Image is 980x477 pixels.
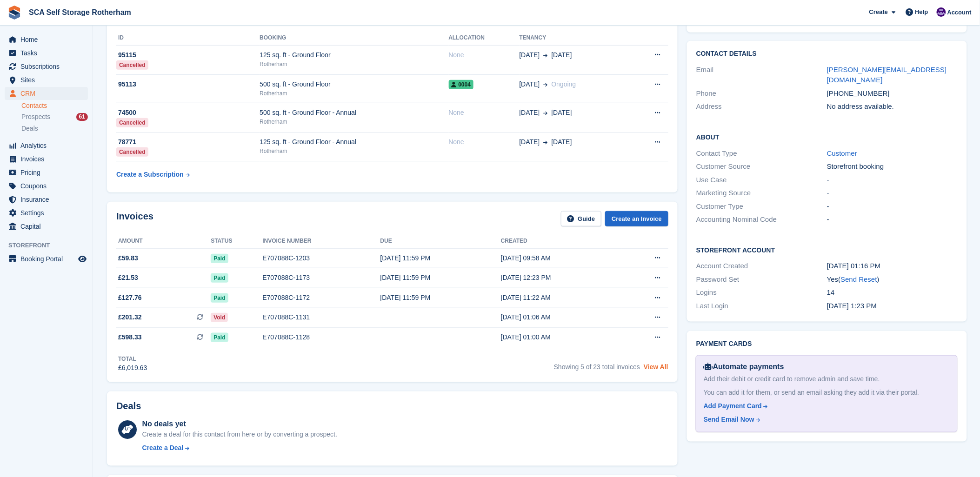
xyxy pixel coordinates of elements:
[827,149,857,157] a: Customer
[561,211,602,226] a: Guide
[116,401,141,411] h2: Deals
[5,87,88,100] a: menu
[20,33,76,46] span: Home
[449,31,520,46] th: Allocation
[260,147,448,155] div: Rotherham
[696,201,827,212] div: Customer Type
[841,275,877,283] a: Send Reset
[116,31,260,46] th: ID
[380,234,501,249] th: Due
[21,112,88,122] a: Prospects 61
[827,66,947,84] a: [PERSON_NAME][EMAIL_ADDRESS][DOMAIN_NAME]
[116,170,184,179] div: Create a Subscription
[116,147,148,157] div: Cancelled
[211,234,262,249] th: Status
[8,241,93,250] span: Storefront
[520,108,540,118] span: [DATE]
[520,31,631,46] th: Tenancy
[5,252,88,265] a: menu
[696,188,827,199] div: Marketing Source
[116,211,153,226] h2: Invoices
[827,175,958,185] div: -
[5,60,88,73] a: menu
[116,137,260,147] div: 78771
[696,340,958,348] h2: Payment cards
[20,220,76,233] span: Capital
[696,214,827,225] div: Accounting Nominal Code
[20,152,76,166] span: Invoices
[116,166,190,183] a: Create a Subscription
[118,273,138,283] span: £21.53
[827,302,877,310] time: 2025-09-27 12:23:29 UTC
[20,60,76,73] span: Subscriptions
[7,6,21,20] img: stora-icon-8386f47178a22dfd0bd8f6a31ec36ba5ce8667c1dd55bd0f319d3a0aa187defe.svg
[5,139,88,152] a: menu
[696,88,827,99] div: Phone
[5,220,88,233] a: menu
[696,65,827,86] div: Email
[262,332,380,342] div: E707088C-1128
[696,274,827,285] div: Password Set
[696,301,827,311] div: Last Login
[116,79,260,89] div: 95113
[25,5,135,20] a: SCA Self Storage Rotherham
[20,46,76,60] span: Tasks
[644,363,668,371] a: View All
[449,108,520,118] div: None
[118,355,147,363] div: Total
[5,33,88,46] a: menu
[380,253,501,263] div: [DATE] 11:59 PM
[76,113,88,121] div: 61
[116,118,148,127] div: Cancelled
[116,50,260,60] div: 95115
[20,206,76,219] span: Settings
[501,253,621,263] div: [DATE] 09:58 AM
[118,293,142,303] span: £127.76
[21,113,50,121] span: Prospects
[142,418,337,430] div: No deals yet
[696,261,827,272] div: Account Created
[449,50,520,60] div: None
[116,60,148,70] div: Cancelled
[211,254,228,263] span: Paid
[142,443,337,453] a: Create a Deal
[142,443,184,453] div: Create a Deal
[704,401,762,411] div: Add Payment Card
[262,234,380,249] th: Invoice number
[20,193,76,206] span: Insurance
[552,137,572,147] span: [DATE]
[552,108,572,118] span: [DATE]
[142,430,337,439] div: Create a deal for this contact from here or by converting a prospect.
[380,293,501,303] div: [DATE] 11:59 PM
[827,188,958,199] div: -
[211,333,228,342] span: Paid
[262,293,380,303] div: E707088C-1172
[827,287,958,298] div: 14
[704,388,950,397] div: You can add it for them, or send an email asking they add it via their portal.
[21,101,88,110] a: Contacts
[552,80,576,88] span: Ongoing
[5,46,88,60] a: menu
[696,287,827,298] div: Logins
[260,60,448,68] div: Rotherham
[554,363,640,371] span: Showing 5 of 23 total invoices
[520,79,540,89] span: [DATE]
[211,293,228,303] span: Paid
[501,312,621,322] div: [DATE] 01:06 AM
[704,374,950,384] div: Add their debit or credit card to remove admin and save time.
[552,50,572,60] span: [DATE]
[696,101,827,112] div: Address
[696,161,827,172] div: Customer Source
[260,79,448,89] div: 500 sq. ft - Ground Floor
[262,253,380,263] div: E707088C-1203
[260,137,448,147] div: 125 sq. ft - Ground Floor - Annual
[501,293,621,303] div: [DATE] 11:22 AM
[605,211,668,226] a: Create an Invoice
[696,148,827,159] div: Contact Type
[118,332,142,342] span: £598.33
[5,206,88,219] a: menu
[839,275,880,283] span: ( )
[260,89,448,98] div: Rotherham
[260,50,448,60] div: 125 sq. ft - Ground Floor
[947,8,972,17] span: Account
